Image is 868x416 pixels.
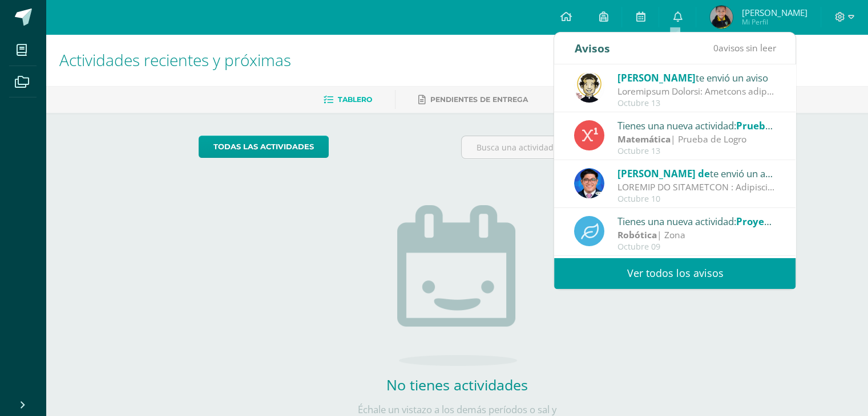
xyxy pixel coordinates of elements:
span: Mi Perfil [741,17,807,27]
div: Octubre 09 [617,242,776,252]
div: | Prueba de Logro [617,133,776,146]
h2: No tienes actividades [343,375,571,394]
span: Tablero [338,95,372,104]
span: Actividades recientes y próximas [59,49,291,71]
span: [PERSON_NAME] de [617,167,710,180]
div: MENSAJE DE VACACIONES : Estimados padres de familia: Reciban un cordial saludo. Deseo expresarles... [617,181,776,194]
img: 038ac9c5e6207f3bea702a86cda391b3.png [574,168,604,198]
span: [PERSON_NAME] [741,7,807,18]
div: | Zona [617,229,776,242]
a: todas las Actividades [199,136,329,158]
div: Octubre 13 [617,146,776,156]
span: [PERSON_NAME] [617,71,696,84]
input: Busca una actividad próxima aquí... [462,136,714,158]
div: Olimpiadas Matific: Queridos alumnos y PPFF: Se les invita a participar en la Olimpiada de Matemá... [617,85,776,98]
div: Octubre 13 [617,99,776,108]
img: 8341187d544a0b6c7f7ca1520b54fcd3.png [710,6,733,28]
div: te envió un aviso [617,70,776,85]
div: Avisos [574,32,609,64]
div: Tienes una nueva actividad: [617,214,776,229]
span: avisos sin leer [713,42,776,54]
img: 4bd1cb2f26ef773666a99eb75019340a.png [574,72,604,103]
strong: Matemática [617,133,671,145]
span: Proyecto #4 [736,215,793,228]
strong: Robótica [617,229,657,241]
a: Pendientes de entrega [418,91,528,109]
a: Tablero [324,91,372,109]
div: te envió un aviso [617,166,776,181]
span: Pendientes de entrega [430,95,528,104]
a: Ver todos los avisos [554,258,796,289]
img: no_activities.png [397,205,517,366]
div: Tienes una nueva actividad: [617,118,776,133]
span: 0 [713,42,718,54]
div: Octubre 10 [617,194,776,204]
span: Prueba IV Unidad [736,119,820,132]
